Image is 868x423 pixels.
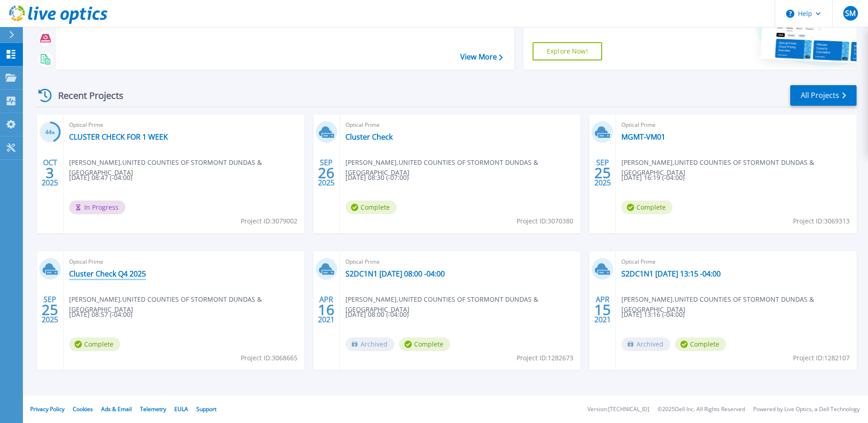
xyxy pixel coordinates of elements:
[52,130,55,135] span: %
[621,173,685,183] span: [DATE] 16:19 (-04:00)
[318,306,334,314] span: 16
[69,269,146,278] a: Cluster Check Q4 2025
[69,173,132,183] span: [DATE] 08:47 (-04:00)
[658,407,745,412] li: © 2025 Dell Inc. All Rights Reserved
[621,294,857,315] span: [PERSON_NAME] , UNITED COUNTIES OF STORMONT DUNDAS & [GEOGRAPHIC_DATA]
[41,293,59,326] div: SEP 2025
[594,306,611,314] span: 15
[621,132,665,141] a: MGMT-VM01
[460,53,503,61] a: View More
[793,353,850,363] span: Project ID: 1282107
[345,120,575,130] span: Optical Prime
[621,337,670,351] span: Archived
[345,337,394,351] span: Archived
[41,156,59,190] div: OCT 2025
[594,169,611,177] span: 25
[517,353,573,363] span: Project ID: 1282673
[399,337,450,351] span: Complete
[69,337,120,351] span: Complete
[69,201,125,214] span: In Progress
[69,120,299,130] span: Optical Prime
[345,157,581,178] span: [PERSON_NAME] , UNITED COUNTIES OF STORMONT DUNDAS & [GEOGRAPHIC_DATA]
[30,405,65,413] a: Privacy Policy
[345,257,575,267] span: Optical Prime
[588,407,649,412] li: Version: [TECHNICAL_ID]
[621,157,857,178] span: [PERSON_NAME] , UNITED COUNTIES OF STORMONT DUNDAS & [GEOGRAPHIC_DATA]
[793,216,850,226] span: Project ID: 3069313
[594,156,611,190] div: SEP 2025
[345,173,409,183] span: [DATE] 08:30 (-07:00)
[69,257,299,267] span: Optical Prime
[35,84,136,107] div: Recent Projects
[318,169,334,177] span: 26
[46,169,54,177] span: 3
[69,157,304,178] span: [PERSON_NAME] , UNITED COUNTIES OF STORMONT DUNDAS & [GEOGRAPHIC_DATA]
[675,337,726,351] span: Complete
[241,353,297,363] span: Project ID: 3068665
[621,269,721,278] a: S2DC1N1 [DATE] 13:15 -04:00
[140,405,166,413] a: Telemetry
[101,405,132,413] a: Ads & Email
[533,42,602,60] a: Explore Now!
[345,294,581,315] span: [PERSON_NAME] , UNITED COUNTIES OF STORMONT DUNDAS & [GEOGRAPHIC_DATA]
[345,269,445,278] a: S2DC1N1 [DATE] 08:00 -04:00
[69,294,304,315] span: [PERSON_NAME] , UNITED COUNTIES OF STORMONT DUNDAS & [GEOGRAPHIC_DATA]
[345,309,409,320] span: [DATE] 08:00 (-04:00)
[345,132,393,141] a: Cluster Check
[790,85,857,106] a: All Projects
[69,309,132,320] span: [DATE] 08:57 (-04:00)
[621,120,851,130] span: Optical Prime
[73,405,93,413] a: Cookies
[318,293,335,326] div: APR 2021
[594,293,611,326] div: APR 2021
[196,405,216,413] a: Support
[621,309,685,320] span: [DATE] 13:16 (-04:00)
[753,407,860,412] li: Powered by Live Optics, a Dell Technology
[845,10,856,17] span: SM
[42,306,58,314] span: 25
[517,216,573,226] span: Project ID: 3070380
[621,201,673,214] span: Complete
[241,216,297,226] span: Project ID: 3079002
[318,156,335,190] div: SEP 2025
[39,127,61,138] h3: 44
[345,201,397,214] span: Complete
[621,257,851,267] span: Optical Prime
[174,405,188,413] a: EULA
[69,132,168,141] a: CLUSTER CHECK FOR 1 WEEK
